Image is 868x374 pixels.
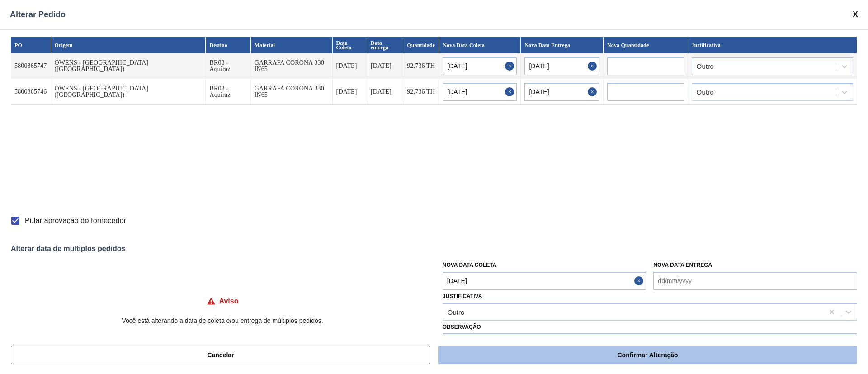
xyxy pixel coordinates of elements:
[688,37,857,53] th: Justificativa
[588,57,599,75] button: Close
[403,53,439,79] td: 92,736 TH
[439,37,521,53] th: Nova Data Coleta
[11,37,51,53] th: PO
[367,79,403,105] td: [DATE]
[697,89,714,95] div: Outro
[443,293,482,299] label: Justificativa
[11,53,51,79] td: 5800365747
[653,262,712,268] label: Nova Data Entrega
[206,37,250,53] th: Destino
[443,272,646,290] input: dd/mm/yyyy
[51,79,206,105] td: OWENS - [GEOGRAPHIC_DATA] ([GEOGRAPHIC_DATA])
[443,321,857,334] label: Observação
[25,215,126,226] span: Pular aprovação do fornecedor
[505,57,517,75] button: Close
[521,37,604,53] th: Nova Data Entrega
[653,272,857,290] input: dd/mm/yyyy
[443,262,497,268] label: Nova Data Coleta
[443,83,517,101] input: dd/mm/yyyy
[524,83,599,101] input: dd/mm/yyyy
[505,83,517,101] button: Close
[604,37,688,53] th: Nova Quantidade
[634,272,646,290] button: Close
[443,57,517,75] input: dd/mm/yyyy
[588,83,599,101] button: Close
[333,79,367,105] td: [DATE]
[51,53,206,79] td: OWENS - [GEOGRAPHIC_DATA] ([GEOGRAPHIC_DATA])
[11,245,857,253] div: Alterar data de múltiplos pedidos
[403,79,439,105] td: 92,736 TH
[697,63,714,70] div: Outro
[11,79,51,105] td: 5800365746
[251,79,333,105] td: GARRAFA CORONA 330 IN65
[219,297,239,305] h4: Aviso
[206,79,250,105] td: BR03 - Aquiraz
[367,53,403,79] td: [DATE]
[448,308,465,316] div: Outro
[403,37,439,53] th: Quantidade
[10,10,66,19] span: Alterar Pedido
[11,317,434,324] p: Você está alterando a data de coleta e/ou entrega de múltiplos pedidos.
[333,53,367,79] td: [DATE]
[251,53,333,79] td: GARRAFA CORONA 330 IN65
[251,37,333,53] th: Material
[333,37,367,53] th: Data Coleta
[524,57,599,75] input: dd/mm/yyyy
[438,346,857,364] button: Confirmar Alteração
[367,37,403,53] th: Data entrega
[51,37,206,53] th: Origem
[206,53,250,79] td: BR03 - Aquiraz
[11,346,430,364] button: Cancelar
